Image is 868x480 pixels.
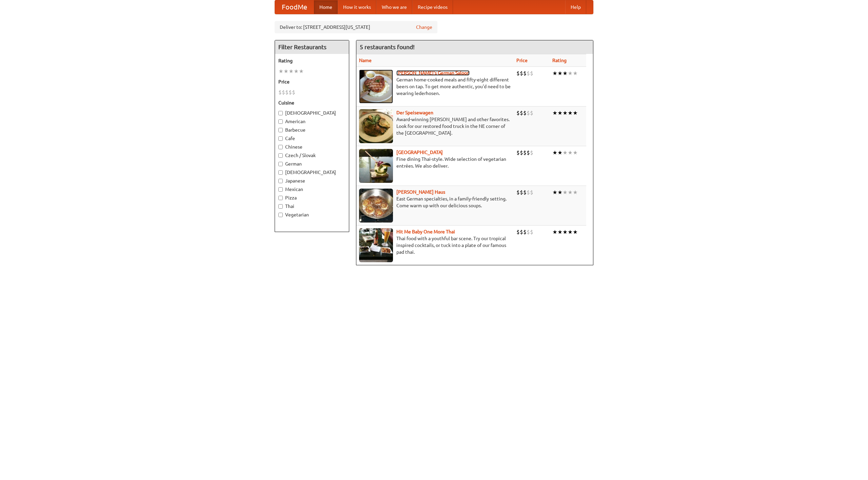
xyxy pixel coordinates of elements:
label: Pizza [278,194,346,201]
a: Home [314,0,338,14]
li: ★ [552,109,557,117]
li: $ [523,70,527,77]
li: ★ [552,189,557,196]
h4: Filter Restaurants [275,40,349,54]
div: Deliver to: [STREET_ADDRESS][US_STATE] [275,21,437,33]
li: ★ [568,109,573,117]
li: ★ [557,109,563,117]
a: [PERSON_NAME]'s German Saloon [396,70,470,76]
li: $ [292,89,295,96]
li: $ [278,89,282,96]
input: [DEMOGRAPHIC_DATA] [278,111,283,115]
a: Name [359,58,372,63]
p: East German specialties, in a family-friendly setting. Come warm up with our delicious soups. [359,195,511,209]
li: $ [516,149,520,156]
img: speisewagen.jpg [359,109,393,143]
label: Chinese [278,143,346,150]
li: ★ [573,189,578,196]
li: ★ [568,149,573,156]
li: ★ [568,70,573,77]
label: American [278,118,346,125]
li: ★ [299,68,304,75]
li: $ [530,149,533,156]
input: Japanese [278,179,283,183]
p: Thai food with a youthful bar scene. Try our tropical inspired cocktails, or tuck into a plate of... [359,235,511,255]
img: babythai.jpg [359,228,393,262]
li: $ [520,70,523,77]
img: satay.jpg [359,149,393,183]
li: ★ [552,228,557,236]
li: $ [527,109,530,117]
li: $ [516,70,520,77]
input: [DEMOGRAPHIC_DATA] [278,170,283,175]
label: Japanese [278,177,346,184]
a: Hit Me Baby One More Thai [396,229,455,234]
li: $ [523,228,527,236]
li: ★ [552,149,557,156]
a: [GEOGRAPHIC_DATA] [396,150,443,155]
li: $ [530,109,533,117]
h5: Rating [278,57,346,64]
li: $ [527,189,530,196]
a: FoodMe [275,0,314,14]
li: ★ [557,70,563,77]
p: Fine dining Thai-style. Wide selection of vegetarian entrées. We also deliver. [359,156,511,169]
input: Pizza [278,196,283,200]
a: Recipe videos [412,0,453,14]
input: American [278,119,283,124]
li: ★ [557,228,563,236]
label: Thai [278,203,346,210]
p: German home-cooked meals and fifty-eight different beers on tap. To get more authentic, you'd nee... [359,76,511,97]
li: $ [282,89,285,96]
li: ★ [563,189,568,196]
li: $ [520,228,523,236]
li: ★ [573,149,578,156]
p: Award-winning [PERSON_NAME] and other favorites. Look for our restored food truck in the NE corne... [359,116,511,136]
input: Mexican [278,187,283,192]
input: Thai [278,204,283,209]
li: $ [516,228,520,236]
li: $ [527,149,530,156]
label: Czech / Slovak [278,152,346,159]
a: Rating [552,58,567,63]
label: Cafe [278,135,346,142]
li: ★ [278,68,283,75]
li: ★ [568,189,573,196]
li: $ [520,109,523,117]
a: How it works [338,0,376,14]
h5: Cuisine [278,99,346,106]
li: ★ [563,109,568,117]
li: ★ [557,149,563,156]
li: $ [523,189,527,196]
a: Price [516,58,528,63]
input: Barbecue [278,128,283,132]
label: Mexican [278,186,346,193]
label: Barbecue [278,127,346,133]
a: Change [416,24,432,31]
ng-pluralize: 5 restaurants found! [360,44,415,50]
a: Who we are [376,0,412,14]
input: Cafe [278,136,283,141]
li: ★ [557,189,563,196]
input: Chinese [278,145,283,149]
li: $ [520,189,523,196]
li: ★ [289,68,294,75]
li: ★ [283,68,289,75]
li: ★ [563,149,568,156]
input: Czech / Slovak [278,153,283,158]
img: esthers.jpg [359,70,393,103]
li: ★ [552,70,557,77]
a: Der Speisewagen [396,110,433,115]
li: $ [527,228,530,236]
input: Vegetarian [278,213,283,217]
a: [PERSON_NAME] Haus [396,189,445,195]
input: German [278,162,283,166]
li: $ [289,89,292,96]
li: $ [530,189,533,196]
li: $ [527,70,530,77]
label: German [278,160,346,167]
